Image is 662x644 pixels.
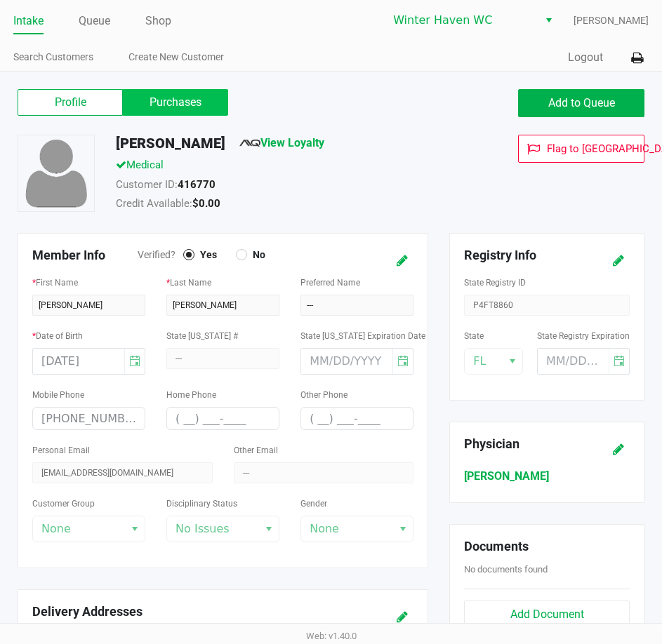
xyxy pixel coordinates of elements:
[306,631,357,641] span: Web: v1.40.0
[247,248,265,261] span: No
[464,276,526,289] label: State Registry ID
[300,497,327,510] label: Gender
[32,330,83,342] label: Date of Birth
[32,444,90,457] label: Personal Email
[166,497,237,510] label: Disciplinary Status
[518,89,644,117] button: Add to Queue
[464,436,598,452] h5: Physician
[128,48,224,66] a: Create New Customer
[32,276,78,289] label: First Name
[105,157,472,177] div: Medical
[464,469,630,483] h6: [PERSON_NAME]
[548,96,615,109] span: Add to Queue
[574,13,649,28] span: [PERSON_NAME]
[166,389,216,401] label: Home Phone
[105,177,472,196] div: Customer ID:
[32,497,95,510] label: Customer Group
[32,604,347,619] h5: Delivery Addresses
[464,539,630,554] h5: Documents
[13,11,44,31] a: Intake
[239,136,324,149] a: View Loyalty
[194,248,217,261] span: Yes
[79,11,110,31] a: Queue
[138,248,183,262] span: Verified?
[32,248,138,263] h5: Member Info
[538,8,559,33] button: Select
[105,196,472,215] div: Credit Available:
[568,49,603,66] button: Logout
[166,276,211,289] label: Last Name
[166,330,238,342] label: State [US_STATE] #
[393,12,530,29] span: Winter Haven WC
[178,178,216,191] strong: 416770
[18,89,123,116] label: Profile
[234,444,278,457] label: Other Email
[464,564,548,575] span: No documents found
[300,276,360,289] label: Preferred Name
[537,330,630,342] label: State Registry Expiration
[13,48,93,66] a: Search Customers
[464,330,484,342] label: State
[464,248,598,263] h5: Registry Info
[192,197,220,210] strong: $0.00
[510,608,584,621] span: Add Document
[145,11,171,31] a: Shop
[464,601,630,629] button: Add Document
[116,135,225,152] h5: [PERSON_NAME]
[300,389,347,401] label: Other Phone
[518,135,644,163] button: Flag to [GEOGRAPHIC_DATA]
[123,89,228,116] label: Purchases
[300,330,425,342] label: State [US_STATE] Expiration Date
[32,389,84,401] label: Mobile Phone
